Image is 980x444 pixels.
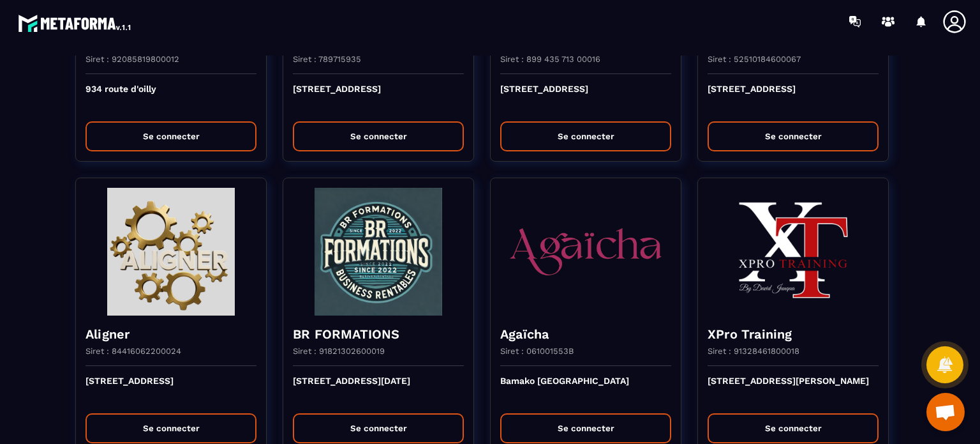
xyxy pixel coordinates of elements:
p: [STREET_ADDRESS][DATE] [293,376,464,404]
button: Se connecter [85,413,256,443]
p: [STREET_ADDRESS] [293,84,464,112]
img: funnel-background [500,188,671,316]
p: [STREET_ADDRESS][PERSON_NAME] [708,376,879,404]
p: Siret : 91821302600019 [293,346,385,356]
button: Se connecter [500,121,671,151]
p: Siret : 52510184600067 [708,54,801,64]
button: Se connecter [293,413,464,443]
img: funnel-background [293,188,464,316]
h4: Agaïcha [500,325,671,343]
p: 934 route d'oilly [85,84,256,112]
h4: XPro Training [708,325,879,343]
p: Siret : 84416062200024 [85,346,181,356]
p: Siret : 92085819800012 [85,54,179,64]
p: Siret : 789715935 [293,54,361,64]
p: Siret : 91328461800018 [708,346,799,356]
p: [STREET_ADDRESS] [500,84,671,112]
button: Se connecter [293,121,464,151]
img: funnel-background [708,188,879,316]
button: Se connecter [708,121,879,151]
p: [STREET_ADDRESS] [708,84,879,112]
p: Siret : 061001553B [500,346,574,356]
p: Bamako [GEOGRAPHIC_DATA] [500,376,671,404]
p: Siret : 899 435 713 00016 [500,54,600,64]
img: logo [18,11,133,34]
h4: Aligner [85,325,256,343]
button: Se connecter [500,413,671,443]
button: Se connecter [85,121,256,151]
p: [STREET_ADDRESS] [85,376,256,404]
button: Se connecter [708,413,879,443]
img: funnel-background [85,188,256,316]
h4: BR FORMATIONS [293,325,464,343]
a: Ouvrir le chat [926,393,965,431]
